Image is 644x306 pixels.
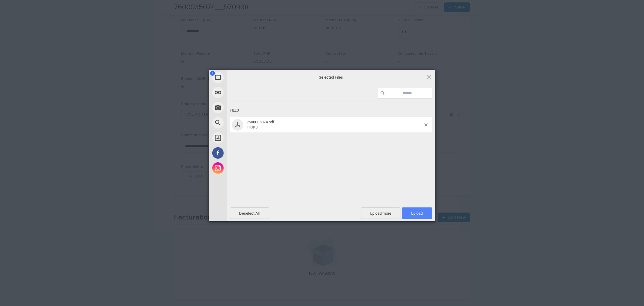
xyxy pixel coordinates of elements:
[209,161,281,176] div: Instagram
[361,207,401,219] span: Upload more
[402,207,432,219] span: Upload
[247,125,258,129] span: 143KB
[209,100,281,115] div: Take Photo
[209,85,281,100] div: Link (URL)
[209,130,281,145] div: Unsplash
[230,105,432,116] div: Files
[247,120,275,124] span: 7600035074.pdf
[245,120,425,130] span: 7600035074.pdf
[411,211,423,216] span: Upload
[209,115,281,130] div: Web Search
[271,75,392,80] span: Selected Files
[209,70,281,85] div: My Device
[426,74,432,80] span: Click here or hit ESC to close picker
[210,71,215,76] span: 1
[209,145,281,161] div: Facebook
[230,207,269,219] span: Deselect All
